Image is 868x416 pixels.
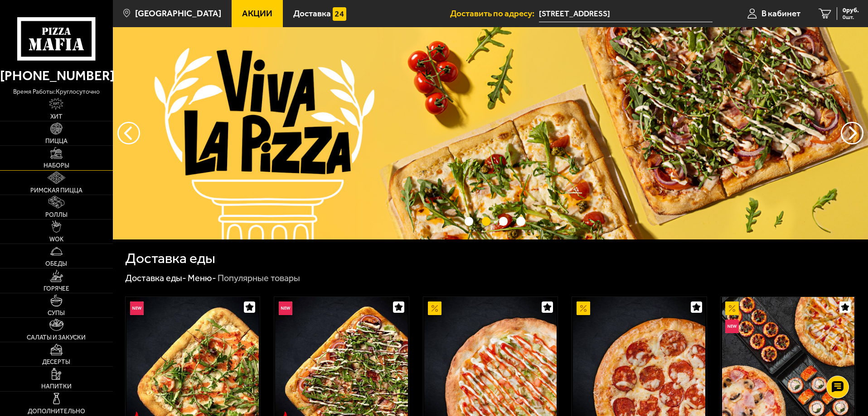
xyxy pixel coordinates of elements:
span: Напитки [41,383,72,390]
span: Дополнительно [28,408,85,415]
span: Доставить по адресу: [450,9,539,18]
input: Ваш адрес доставки [539,5,713,22]
span: [GEOGRAPHIC_DATA] [135,9,221,18]
button: точки переключения [482,217,490,225]
img: Акционный [428,301,441,315]
span: Роллы [45,212,68,218]
span: Хит [50,114,63,120]
button: предыдущий [841,122,863,144]
span: Пицца [45,138,68,144]
span: Обеды [45,261,67,267]
h1: Доставка еды [125,251,215,266]
button: следующий [117,122,140,144]
span: 0 шт. [843,14,859,20]
img: Новинка [725,320,739,333]
span: Салаты и закуски [27,335,86,341]
img: 15daf4d41897b9f0e9f617042186c801.svg [333,7,346,21]
span: Десерты [42,359,70,365]
img: Акционный [577,301,590,315]
button: точки переключения [516,217,525,225]
span: В кабинет [761,9,800,18]
span: Горячее [44,286,69,292]
a: Меню- [188,273,216,283]
button: точки переключения [465,217,473,225]
span: Наборы [44,163,69,169]
div: Популярные товары [218,273,300,284]
span: Римская пицца [30,187,82,194]
span: Миллионная улица, 5А [539,5,713,22]
span: Супы [48,310,65,316]
img: Новинка [130,301,144,315]
img: Новинка [279,301,292,315]
a: Доставка еды- [125,273,186,283]
img: Акционный [725,301,739,315]
button: точки переключения [499,217,508,225]
span: Акции [242,9,272,18]
span: 0 руб. [843,7,859,14]
span: WOK [49,236,63,243]
span: Доставка [293,9,331,18]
